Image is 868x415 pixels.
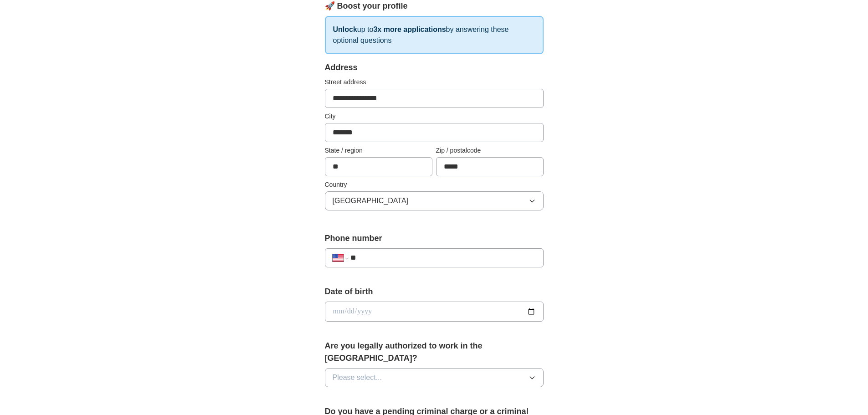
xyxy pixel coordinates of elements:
strong: 3x more applications [373,26,446,33]
label: Date of birth [325,286,544,298]
label: Country [325,180,544,190]
div: Address [325,61,544,74]
span: [GEOGRAPHIC_DATA] [333,195,409,206]
label: City [325,112,544,121]
p: up to by answering these optional questions [325,16,544,54]
label: State / region [325,146,432,155]
label: Zip / postalcode [436,146,544,155]
label: Phone number [325,232,544,245]
button: [GEOGRAPHIC_DATA] [325,191,544,210]
strong: Unlock [333,26,357,33]
span: Please select... [333,372,382,383]
button: Please select... [325,368,544,387]
label: Are you legally authorized to work in the [GEOGRAPHIC_DATA]? [325,340,544,364]
label: Street address [325,77,544,87]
